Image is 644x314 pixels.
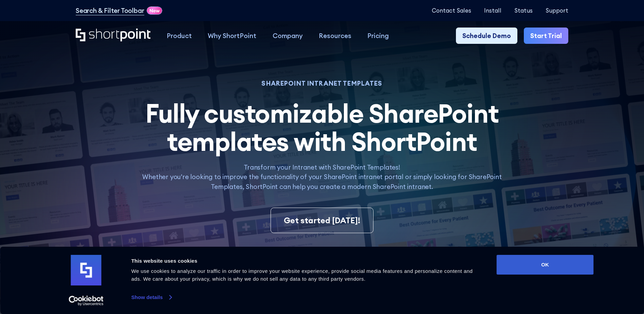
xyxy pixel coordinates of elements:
a: Company [264,28,311,43]
div: Product [167,31,192,40]
a: Resources [311,28,359,43]
button: OK [497,255,594,275]
div: Pricing [367,31,389,40]
div: Resources [319,31,351,40]
span: Fully customizable SharePoint templates with ShortPoint [145,97,498,158]
h1: SHAREPOINT INTRANET TEMPLATES [134,81,511,86]
a: Usercentrics Cookiebot - opens in a new window [56,296,116,306]
a: Home [76,29,151,42]
a: Pricing [360,28,397,43]
span: We use cookies to analyze our traffic in order to improve your website experience, provide social... [131,268,473,282]
div: Why ShortPoint [208,31,256,40]
iframe: Chat Widget [522,235,644,314]
div: This website uses cookies [131,257,481,265]
a: Why ShortPoint [200,28,264,43]
a: Contact Sales [432,7,471,14]
div: Company [273,31,303,40]
a: Start Trial [524,28,568,43]
a: Search & Filter Toolbar [76,6,144,15]
a: Status [514,7,533,14]
p: Transform your Intranet with SharePoint Templates! Whether you're looking to improve the function... [134,162,511,191]
a: Get started [DATE]! [271,208,373,233]
a: Show details [131,292,171,302]
img: logo [71,255,102,285]
a: Schedule Demo [456,28,517,43]
a: Install [484,7,501,14]
a: Product [159,28,200,43]
div: Get started [DATE]! [284,214,360,227]
a: Support [546,7,568,14]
